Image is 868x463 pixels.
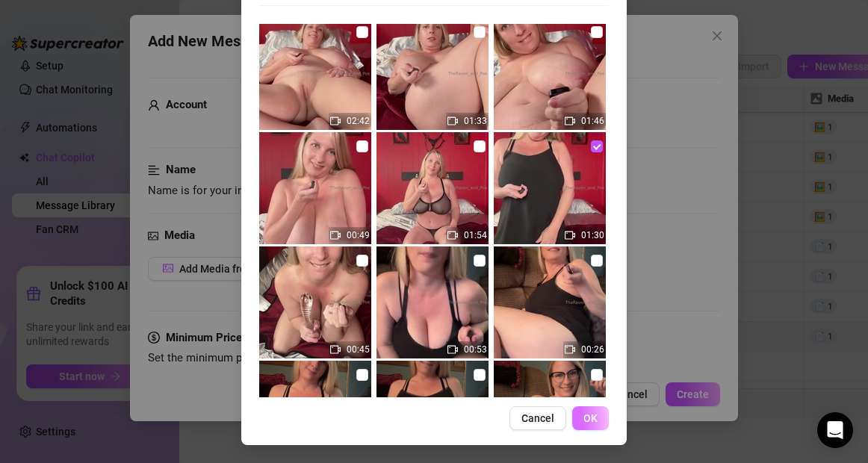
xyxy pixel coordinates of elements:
span: Cancel [521,412,554,424]
img: media [259,246,371,358]
span: video-camera [330,116,341,126]
img: media [259,18,371,130]
img: media [494,18,606,130]
button: OK [572,406,609,430]
div: Open Intercom Messenger [817,412,853,448]
button: Cancel [509,406,566,430]
span: video-camera [565,116,575,126]
img: media [259,132,371,244]
span: video-camera [447,230,458,240]
span: 00:49 [347,230,370,240]
span: video-camera [565,230,575,240]
span: 02:42 [347,116,370,126]
span: video-camera [447,116,458,126]
span: 00:26 [581,344,604,355]
span: 01:33 [464,116,487,126]
span: video-camera [330,344,341,355]
span: 00:53 [464,344,487,355]
img: media [494,132,606,244]
span: 01:46 [581,116,604,126]
span: 00:45 [347,344,370,355]
img: media [376,132,489,244]
span: video-camera [447,344,458,355]
img: media [376,18,489,130]
span: 01:54 [464,230,487,240]
span: video-camera [330,230,341,240]
img: media [376,246,489,358]
span: OK [583,412,598,424]
img: media [494,246,606,358]
span: 01:30 [581,230,604,240]
span: video-camera [565,344,575,355]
